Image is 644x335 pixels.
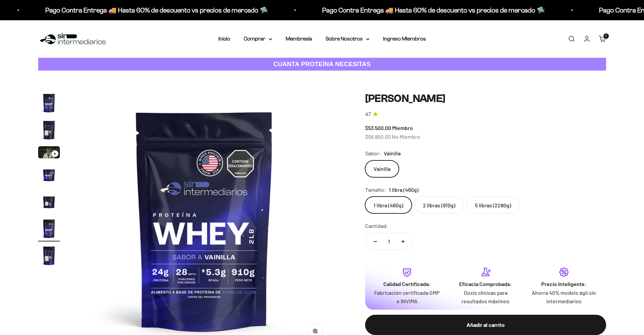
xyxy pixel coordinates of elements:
legend: Sabor: [365,149,381,158]
img: Proteína Whey - Vainilla [38,92,60,114]
h1: [PERSON_NAME] [365,92,606,105]
a: Membresía [286,36,312,42]
summary: Sobre Nosotros [326,34,369,43]
p: Fabricación certificada GMP e INVIMA [373,288,441,306]
button: Reducir cantidad [365,233,385,250]
span: Miembro [392,125,413,131]
a: Ingreso Miembros [383,36,426,42]
a: CUANTA PROTEÍNA NECESITAS [38,58,606,71]
strong: Calidad Certificada: [383,281,431,287]
img: Proteína Whey - Vainilla [38,119,60,141]
p: Pago Contra Entrega 🚚 Hasta 60% de descuento vs precios de mercado 🛸 [284,5,506,16]
img: Proteína Whey - Vainilla [38,191,60,212]
button: Ir al artículo 4 [38,164,60,187]
span: $53.500,00 [365,125,391,131]
label: Cantidad: [365,222,388,230]
img: Proteína Whey - Vainilla [38,164,60,185]
span: 1 [605,34,606,38]
button: Añadir al carrito [365,315,606,335]
legend: Tamaño: [365,185,386,194]
summary: Comprar [244,34,272,43]
button: Aumentar cantidad [393,233,413,250]
span: Vainilla [384,149,401,158]
p: Dosis clínicas para resultados máximos [452,288,519,306]
button: Ir al artículo 7 [38,245,60,268]
span: No Miembro [392,133,420,140]
button: Ir al artículo 3 [38,146,60,160]
img: Proteína Whey - Vainilla [38,218,60,239]
strong: Eficacia Comprobada: [459,281,512,287]
span: 1 libra (460g) [389,185,419,194]
button: Ir al artículo 6 [38,218,60,241]
a: 4.74.7 de 5.0 estrellas [365,111,606,118]
div: Añadir al carrito [379,320,593,329]
span: 4.7 [365,111,371,118]
a: Inicio [218,36,230,42]
span: $58.850,00 [365,133,391,140]
img: Proteína Whey - Vainilla [38,245,60,266]
button: Ir al artículo 1 [38,92,60,116]
button: Ir al artículo 5 [38,191,60,214]
p: Ahorra 40% modelo ágil sin intermediarios [530,288,598,306]
p: Pago Contra Entrega 🚚 Hasta 60% de descuento vs precios de mercado 🛸 [7,5,230,16]
button: Ir al artículo 2 [38,119,60,143]
strong: Precio Inteligente: [541,281,587,287]
strong: CUANTA PROTEÍNA NECESITAS [273,60,371,68]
